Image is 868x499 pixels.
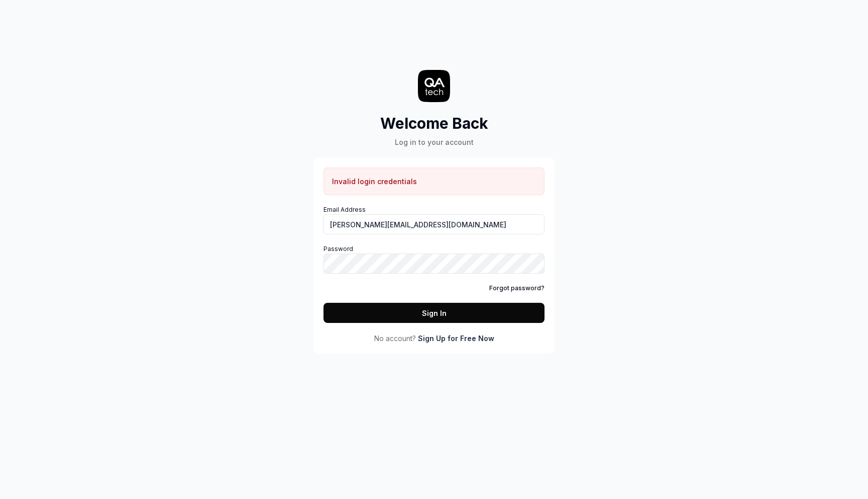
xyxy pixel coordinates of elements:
[374,333,416,344] span: No account?
[323,205,545,234] label: Email Address
[380,112,488,135] h2: Welcome Back
[489,284,545,293] a: Forgot password?
[380,137,488,147] div: Log in to your account
[323,254,545,274] input: Password
[418,333,494,344] a: Sign Up for Free Now
[323,244,545,274] label: Password
[332,176,417,187] p: Invalid login credentials
[323,303,545,323] button: Sign In
[323,214,545,234] input: Email Address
